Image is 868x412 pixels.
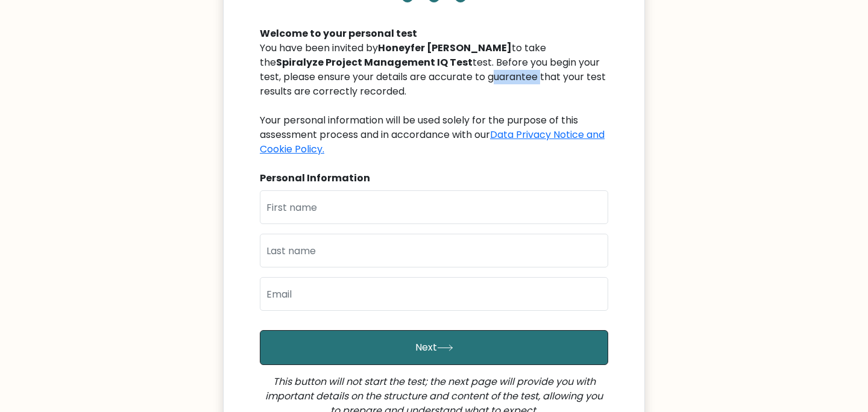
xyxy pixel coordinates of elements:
button: Next [260,330,608,365]
input: Last name [260,234,608,267]
div: Personal Information [260,171,608,186]
b: Honeyfer [PERSON_NAME] [378,41,512,55]
input: Email [260,277,608,311]
a: Data Privacy Notice and Cookie Policy. [260,128,605,156]
input: First name [260,190,608,224]
div: Welcome to your personal test [260,27,608,41]
b: Spiralyze Project Management IQ Test [276,55,473,69]
div: You have been invited by to take the test. Before you begin your test, please ensure your details... [260,41,608,157]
